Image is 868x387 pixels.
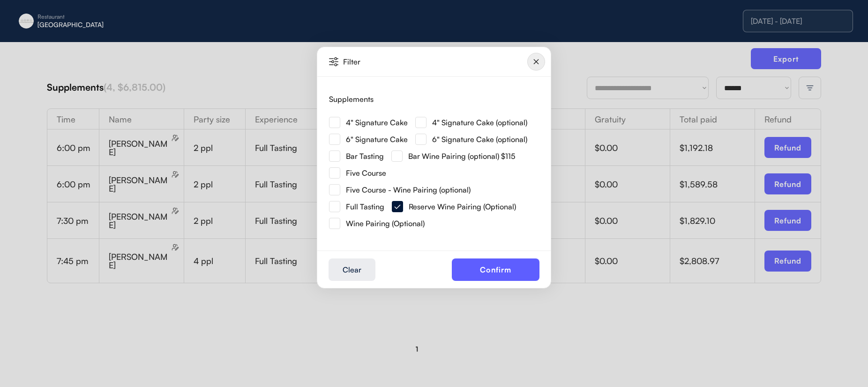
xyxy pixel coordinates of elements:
div: Full Tasting [346,203,384,210]
button: Confirm [452,258,539,281]
div: 6" Signature Cake (optional) [432,136,527,143]
img: Vector%20%2835%29.svg [329,57,338,66]
img: Rectangle%20315.svg [329,117,340,128]
img: Rectangle%20315.svg [329,167,340,179]
img: Rectangle%20315.svg [329,134,340,145]
div: Five Course [346,169,386,177]
img: Group%2010124643.svg [527,53,545,71]
div: Supplements [329,95,374,103]
div: Bar Wine Pairing (optional) $115 [408,152,515,160]
img: Group%20266.svg [392,201,403,212]
div: Reserve Wine Pairing (Optional) [409,203,516,210]
div: 4" Signature Cake [346,119,408,126]
img: Rectangle%20315.svg [329,201,340,212]
div: Bar Tasting [346,152,384,160]
button: Clear [329,258,375,281]
img: Rectangle%20315.svg [329,184,340,195]
img: Rectangle%20315.svg [391,150,403,162]
img: Rectangle%20315.svg [415,134,427,145]
img: Rectangle%20315.svg [329,218,340,229]
div: Filter [343,58,413,65]
div: Five Course - Wine Pairing (optional) [346,186,471,193]
div: Wine Pairing (Optional) [346,220,425,227]
img: Rectangle%20315.svg [415,117,427,128]
img: Rectangle%20315.svg [329,150,340,162]
div: 6" Signature Cake [346,136,408,143]
div: 4" Signature Cake (optional) [432,119,527,126]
